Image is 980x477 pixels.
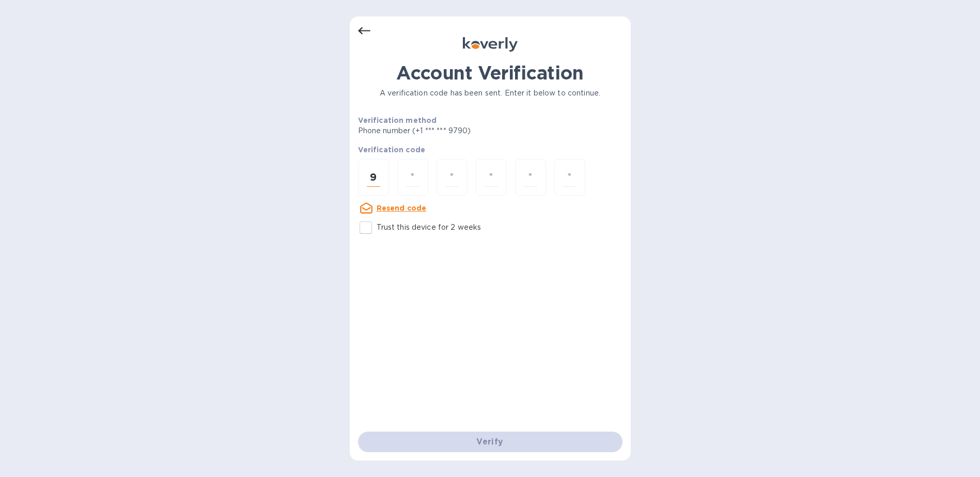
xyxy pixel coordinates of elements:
h1: Account Verification [358,62,623,84]
p: Trust this device for 2 weeks [377,222,481,233]
p: Phone number (+1 *** *** 9790) [358,125,550,136]
u: Resend code [377,204,427,212]
p: A verification code has been sent. Enter it below to continue. [358,88,623,99]
p: Verification code [358,145,623,155]
b: Verification method [358,116,437,124]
